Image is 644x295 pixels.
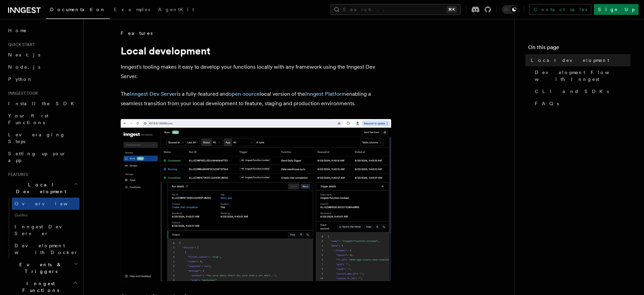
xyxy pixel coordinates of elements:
span: Guides [12,210,79,221]
span: Home [8,27,27,34]
a: Leveraging Steps [5,129,79,147]
button: Local Development [5,179,79,198]
a: Python [5,73,79,85]
a: Inngest Dev Server [130,91,177,97]
a: AgentKit [154,2,198,18]
a: Overview [12,198,79,210]
span: Local development [531,57,609,64]
button: Toggle dark mode [502,5,518,14]
span: Python [8,76,33,82]
a: Inngest Platform [305,91,346,97]
span: Development with Docker [15,243,78,255]
a: Next.js [5,49,79,61]
span: Inngest tour [5,91,38,96]
div: Local Development [5,198,79,258]
span: CLI and SDKs [535,88,609,95]
span: Development Flow with Inngest [535,69,630,83]
button: Search...⌘K [331,4,460,15]
button: Events & Triggers [5,258,79,277]
kbd: ⌘K [447,6,456,13]
span: Examples [114,7,150,12]
span: Local Development [5,181,74,195]
a: Inngest Dev Server [12,221,79,240]
span: Leveraging Steps [8,132,65,144]
span: Events & Triggers [5,261,74,275]
a: Node.js [5,61,79,73]
a: Local development [528,54,630,66]
span: Your first Functions [8,113,48,125]
a: Install the SDK [5,97,79,110]
a: CLI and SDKs [532,85,630,97]
a: Development Flow with Inngest [532,66,630,85]
a: Development with Docker [12,240,79,258]
a: Examples [110,2,154,18]
a: FAQs [532,97,630,110]
span: Next.js [8,52,40,58]
span: Install the SDK [8,101,78,106]
span: Documentation [50,7,106,12]
img: The Inngest Dev Server on the Functions page [121,119,391,281]
a: Sign Up [594,4,639,15]
span: Inngest Functions [5,280,73,294]
span: Features [121,30,152,37]
h4: On this page [528,43,630,54]
a: Contact sales [529,4,591,15]
p: The is a fully-featured and local version of the enabling a seamless transition from your local d... [121,89,391,108]
span: Inngest Dev Server [15,224,72,236]
a: Your first Functions [5,110,79,129]
span: AgentKit [158,7,194,12]
span: Quick start [5,42,35,47]
span: Features [5,172,28,177]
p: Inngest's tooling makes it easy to develop your functions locally with any framework using the In... [121,62,391,81]
a: open-source [229,91,260,97]
a: Documentation [46,2,110,19]
span: Overview [15,201,84,206]
h1: Local development [121,45,391,57]
a: Setting up your app [5,147,79,166]
span: FAQs [535,100,559,107]
span: Setting up your app [8,151,66,163]
span: Node.js [8,64,40,70]
a: Home [5,24,79,37]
